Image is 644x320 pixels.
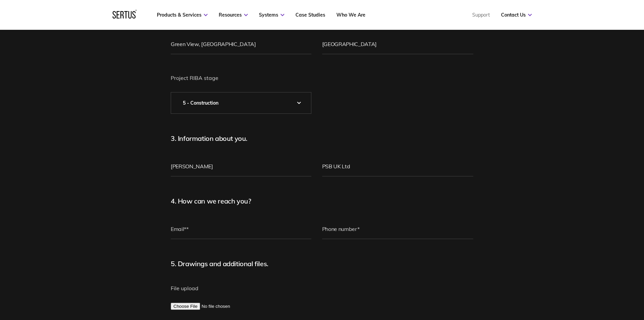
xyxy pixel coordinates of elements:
[322,219,474,239] input: Phone number*
[171,285,198,292] span: File upload
[336,12,365,18] a: Who We Are
[171,74,218,81] span: Project RIBA stage
[295,12,325,18] a: Case Studies
[171,34,311,54] input: Project name**
[472,12,490,18] a: Support
[501,12,532,18] a: Contact Us
[171,134,340,143] h2: 3. Information about you.
[259,12,284,18] a: Systems
[171,259,268,268] span: 5. Drawings and additional files.
[219,12,248,18] a: Resources
[522,241,644,320] iframe: Chat Widget
[157,12,208,18] a: Products & Services
[171,197,340,205] h2: 4. How can we reach you?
